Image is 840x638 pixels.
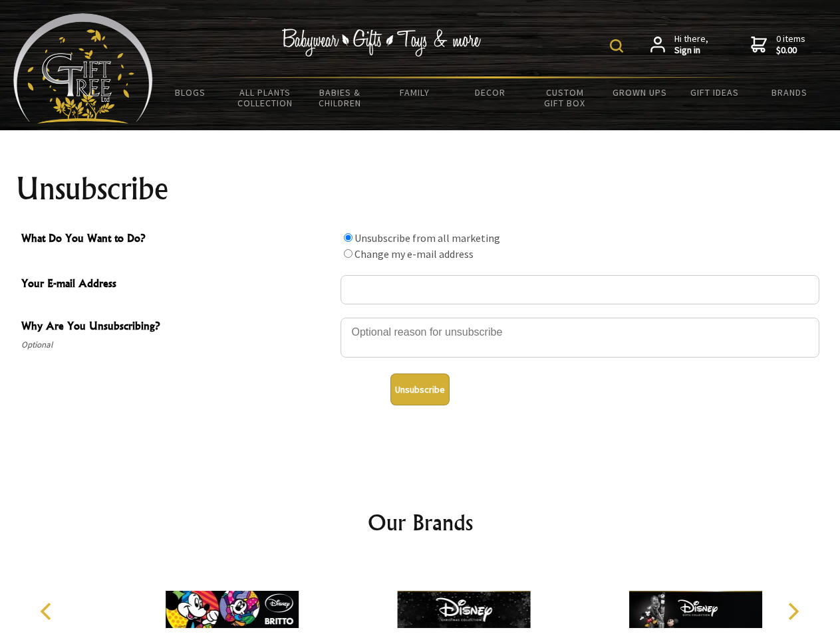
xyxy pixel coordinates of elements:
img: Babyware - Gifts - Toys and more... [13,13,153,124]
a: BLOGS [153,78,228,106]
a: Brands [752,78,827,106]
a: Gift Ideas [677,78,752,106]
img: product search [610,39,623,53]
textarea: Why Are You Unsubscribing? [341,318,819,358]
strong: Sign in [674,45,708,56]
span: Optional [21,337,334,353]
h1: Unsubscribe [16,173,825,205]
button: Previous [33,597,63,626]
span: Your E-mail Address [21,275,334,294]
strong: $0.00 [776,45,805,56]
button: Next [778,597,807,626]
span: Hi there, [674,33,708,56]
span: Why Are You Unsubscribing? [21,318,334,337]
input: What Do You Want to Do? [344,249,352,258]
a: All Plants Collection [228,78,303,117]
img: Babywear - Gifts - Toys & more [282,29,482,56]
span: 0 items [776,33,805,56]
input: What Do You Want to Do? [344,233,352,242]
h2: Our Brands [27,506,814,538]
span: What Do You Want to Do? [21,230,334,249]
a: Hi there,Sign in [650,33,708,56]
label: Change my e-mail address [354,247,474,261]
a: Custom Gift Box [527,78,603,117]
a: 0 items$0.00 [751,33,805,56]
label: Unsubscribe from all marketing [354,231,500,245]
a: Babies & Children [303,78,378,117]
a: Grown Ups [602,78,677,106]
a: Decor [452,78,527,106]
a: Family [378,78,453,106]
button: Unsubscribe [390,373,450,405]
input: Your E-mail Address [341,275,819,304]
